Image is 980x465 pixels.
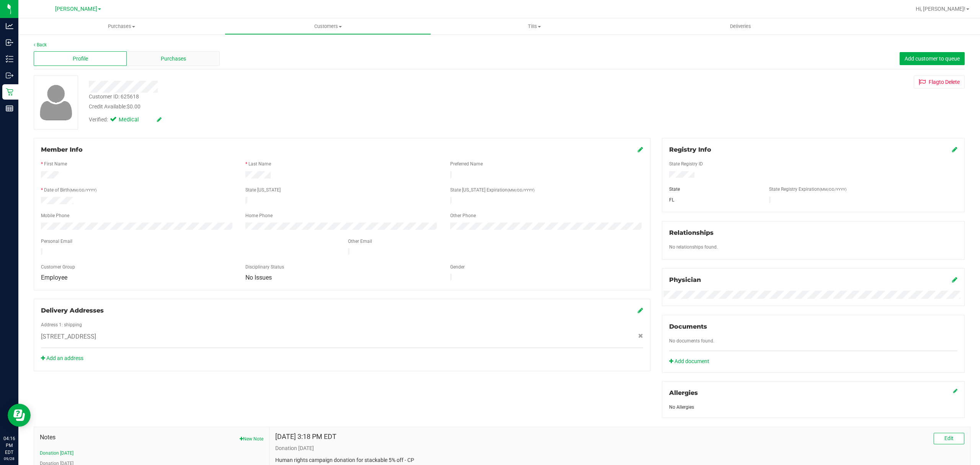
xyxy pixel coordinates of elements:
span: Edit [944,435,954,441]
span: (MM/DD/YYYY) [70,188,96,192]
label: No relationships found. [669,244,718,251]
a: Add document [669,357,713,365]
h4: [DATE] 3:18 PM EDT [275,433,336,440]
span: [STREET_ADDRESS] [41,332,96,341]
span: Purchases [161,55,186,63]
span: Hi, [PERSON_NAME]! [916,6,965,12]
span: (MM/DD/YYYY) [508,188,534,192]
label: Gender [450,264,465,270]
label: Date of Birth [44,187,96,193]
inline-svg: Reports [6,105,13,112]
label: State [US_STATE] Expiration [450,187,534,193]
inline-svg: Retail [6,88,13,96]
p: 09/28 [3,456,15,462]
span: Registry Info [669,146,711,153]
p: Human rights campaign donation for stackable 5% off - CP [275,456,964,464]
a: Customers [225,18,431,34]
label: State Registry ID [669,160,703,167]
div: No Allergies [669,404,957,411]
a: Tills [431,18,637,34]
button: Edit [934,433,964,444]
inline-svg: Inventory [6,55,13,63]
span: Medical [119,116,149,124]
button: Donation [DATE] [40,450,73,457]
span: Delivery Addresses [41,307,104,314]
span: Add customer to queue [905,56,960,62]
label: Last Name [248,160,271,167]
a: Back [34,42,47,47]
iframe: Resource center [8,404,31,427]
span: Documents [669,323,707,330]
p: 04:16 PM EDT [3,435,15,456]
a: Purchases [18,18,225,34]
label: Customer Group [41,264,75,270]
a: Add an address [41,355,83,361]
label: Other Phone [450,212,476,219]
label: Disciplinary Status [245,264,284,270]
img: user-icon.png [36,83,76,122]
div: Customer ID: 625618 [89,93,139,101]
span: Employee [41,274,67,281]
a: Deliveries [637,18,844,34]
span: (MM/DD/YYYY) [820,187,846,192]
div: Credit Available: [89,103,549,111]
span: No documents found. [669,338,714,344]
p: Donation [DATE] [275,444,964,452]
label: Address 1: shipping [41,321,82,328]
span: Allergies [669,389,698,396]
inline-svg: Inbound [6,39,13,46]
label: Other Email [348,238,372,245]
div: State [663,186,763,193]
span: No Issues [245,274,272,281]
span: Notes [40,433,263,442]
label: First Name [44,160,67,167]
button: New Note [240,436,263,442]
button: Flagto Delete [914,75,965,88]
label: Personal Email [41,238,72,245]
inline-svg: Analytics [6,22,13,30]
span: Member Info [41,146,83,153]
div: Verified: [89,116,162,124]
button: Add customer to queue [900,52,965,65]
span: Purchases [18,23,225,30]
span: Customers [225,23,431,30]
span: Profile [73,55,88,63]
span: $0.00 [127,103,140,110]
inline-svg: Outbound [6,72,13,79]
label: State Registry Expiration [769,186,846,193]
div: FL [663,196,763,203]
span: Relationships [669,229,714,236]
label: Home Phone [245,212,273,219]
span: Tills [431,23,637,30]
label: State [US_STATE] [245,187,281,193]
span: Deliveries [720,23,761,30]
span: Physician [669,276,701,283]
label: Mobile Phone [41,212,69,219]
label: Preferred Name [450,160,483,167]
span: [PERSON_NAME] [55,6,97,12]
